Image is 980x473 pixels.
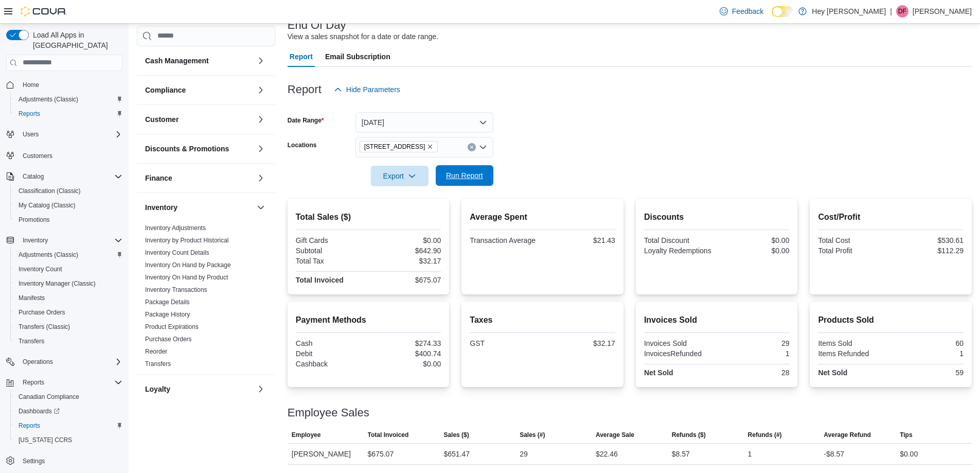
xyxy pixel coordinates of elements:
div: Dawna Fuller [896,5,908,17]
h3: Inventory [145,202,177,213]
a: Inventory Count Details [145,249,209,256]
span: [US_STATE] CCRS [19,436,72,444]
span: Inventory by Product Historical [145,236,229,244]
a: Package Details [145,299,190,306]
button: Reports [10,107,127,121]
div: $0.00 [719,236,789,244]
span: Reports [14,108,122,120]
button: Settings [2,453,127,468]
h2: Cost/Profit [818,211,964,223]
a: Dashboards [10,404,127,418]
span: Reports [19,422,40,430]
div: View a sales snapshot for a date or date range. [288,31,438,42]
button: Customers [2,148,127,163]
span: Refunds ($) [672,431,706,439]
span: Inventory Count [14,263,122,275]
a: Purchase Orders [145,336,192,343]
h3: Loyalty [145,384,170,394]
button: Clear input [468,143,476,151]
button: Loyalty [255,383,267,395]
span: Export [377,166,422,186]
span: Transfers [145,360,171,368]
h3: Employee Sales [288,407,369,419]
span: Inventory Adjustments [145,224,206,232]
button: Inventory [255,201,267,214]
button: Purchase Orders [10,305,127,320]
a: My Catalog (Classic) [14,199,80,212]
span: Adjustments (Classic) [14,93,122,106]
span: Report [290,46,313,67]
span: Promotions [14,214,122,226]
span: Transfers [19,337,44,345]
span: Refunds (#) [748,431,782,439]
div: 60 [893,339,964,347]
button: Customer [255,113,267,126]
button: Compliance [145,85,253,95]
span: Inventory Count [19,265,62,273]
div: Gift Cards [296,236,366,244]
a: Reports [14,108,44,120]
span: Inventory On Hand by Product [145,273,228,282]
div: -$8.57 [824,448,844,460]
div: $675.07 [370,276,441,284]
button: Cash Management [145,56,253,66]
button: Discounts & Promotions [145,144,253,154]
h2: Payment Methods [296,314,441,326]
div: 1 [893,349,964,358]
span: Classification (Classic) [19,187,81,195]
button: Compliance [255,84,267,96]
h2: Discounts [644,211,790,223]
a: Inventory Count [14,263,66,275]
span: Settings [19,454,122,467]
button: My Catalog (Classic) [10,198,127,213]
button: Transfers [10,334,127,348]
a: Inventory On Hand by Product [145,274,228,281]
span: Transfers [14,335,122,347]
div: Cash [296,339,366,347]
button: Loyalty [145,384,253,394]
div: Transaction Average [470,236,540,244]
div: $0.00 [370,236,441,244]
button: Customer [145,114,253,125]
div: GST [470,339,540,347]
span: Catalog [19,170,122,183]
span: Home [23,81,39,89]
button: Canadian Compliance [10,390,127,404]
button: Promotions [10,213,127,227]
a: Home [19,79,43,91]
button: Inventory Manager (Classic) [10,276,127,291]
span: Inventory [19,234,122,247]
span: Employee [292,431,321,439]
a: Adjustments (Classic) [14,249,82,261]
a: Inventory Adjustments [145,224,206,232]
div: $112.29 [893,247,964,255]
div: $0.00 [370,360,441,368]
span: Sales (#) [520,431,545,439]
div: $530.61 [893,236,964,244]
span: Operations [23,358,53,366]
h3: Customer [145,114,179,125]
button: Export [371,166,429,186]
span: Manifests [19,294,45,302]
span: Email Subscription [325,46,390,67]
button: Inventory Count [10,262,127,276]
p: Hey [PERSON_NAME] [812,5,886,17]
button: Reports [19,376,48,389]
div: Inventory [137,222,275,374]
button: Adjustments (Classic) [10,248,127,262]
span: Total Invoiced [368,431,409,439]
h3: Finance [145,173,172,183]
div: $274.33 [370,339,441,347]
a: Feedback [716,1,768,22]
span: Inventory Manager (Classic) [14,277,122,290]
span: DF [898,5,906,17]
h2: Invoices Sold [644,314,790,326]
span: Tips [900,431,912,439]
div: 29 [719,339,789,347]
a: Inventory On Hand by Package [145,261,231,269]
div: $32.17 [370,257,441,265]
button: Cash Management [255,55,267,67]
a: Adjustments (Classic) [14,93,82,106]
div: Invoices Sold [644,339,715,347]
